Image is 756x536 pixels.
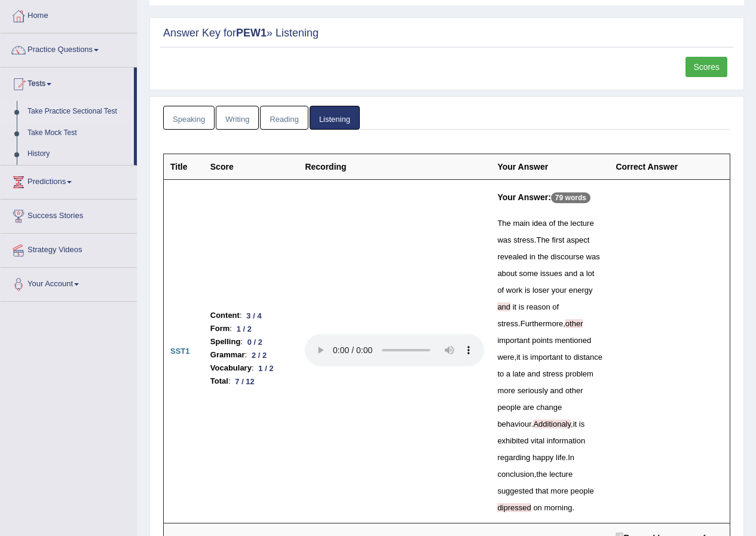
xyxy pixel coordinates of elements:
[547,436,585,445] span: information
[1,166,137,195] a: Predictions
[497,235,511,244] span: was
[568,453,574,462] span: In
[210,335,292,348] li: :
[1,200,137,229] a: Success Stories
[516,353,521,362] span: it
[555,336,592,345] span: mentioned
[497,403,521,412] span: people
[497,319,518,328] span: stress
[580,269,584,278] span: a
[164,154,204,180] th: Title
[538,252,549,261] span: the
[522,353,528,362] span: is
[497,353,514,362] span: were
[533,419,571,428] span: Possible spelling mistake found. (did you mean: Additional)
[532,219,547,228] span: idea
[531,436,544,445] span: vital
[497,419,531,428] span: behaviour
[529,252,535,261] span: in
[260,106,308,130] a: Reading
[497,503,531,512] span: Possible spelling mistake found. (did you mean: depressed)
[497,215,602,516] div: . . , . , . , .
[210,362,292,375] li: :
[210,375,228,388] b: Total
[22,122,134,144] a: Take Mock Test
[571,219,594,228] span: lecture
[609,154,730,180] th: Correct Answer
[210,309,240,322] b: Content
[210,335,241,348] b: Spelling
[163,106,215,130] a: Speaking
[532,336,553,345] span: points
[513,219,529,228] span: main
[571,486,594,495] span: people
[556,453,566,462] span: life
[550,386,564,395] span: and
[573,419,577,428] span: it
[497,286,504,295] span: of
[535,486,549,495] span: that
[497,369,504,378] span: to
[549,470,573,479] span: lecture
[527,302,550,311] span: reason
[497,336,529,345] span: important
[497,470,534,479] span: conclusion
[518,386,548,395] span: seriously
[525,286,530,295] span: is
[310,106,360,130] a: Listening
[513,369,525,378] span: late
[574,353,602,362] span: distance
[204,154,299,180] th: Score
[163,27,730,39] h2: Answer Key for » Listening
[527,369,540,378] span: and
[533,503,541,512] span: on
[497,302,510,311] span: Use a comma before ‘and’ if it connects two independent clauses (unless they are closely connecte...
[497,252,527,261] span: revealed
[210,322,292,335] li: :
[236,27,267,39] strong: PEW1
[586,252,600,261] span: was
[242,310,267,322] div: 3 / 4
[536,235,549,244] span: The
[536,403,562,412] span: change
[497,219,510,228] span: The
[558,219,568,228] span: the
[497,269,517,278] span: about
[530,353,562,362] span: important
[685,57,727,77] a: Scores
[563,319,565,328] span: Put a space after the comma. (did you mean: , other)
[565,353,571,362] span: to
[540,269,562,278] span: issues
[513,235,534,244] span: stress
[532,453,553,462] span: happy
[1,234,137,264] a: Strategy Videos
[210,362,252,375] b: Vocabulary
[544,503,572,512] span: morning
[497,453,530,462] span: regarding
[232,323,256,335] div: 1 / 2
[497,386,515,395] span: more
[22,143,134,165] a: History
[231,375,259,388] div: 7 / 12
[513,302,517,311] span: it
[551,192,590,203] p: 79 words
[536,470,547,479] span: the
[543,369,564,378] span: stress
[564,269,577,278] span: and
[519,269,538,278] span: some
[523,403,534,412] span: are
[497,192,550,202] b: Your Answer:
[1,268,137,298] a: Your Account
[497,486,533,495] span: suggested
[552,235,564,244] span: first
[552,302,559,311] span: of
[579,419,584,428] span: is
[170,347,190,356] b: SST1
[216,106,259,130] a: Writing
[519,302,524,311] span: is
[1,68,134,97] a: Tests
[491,154,609,180] th: Your Answer
[210,348,292,362] li: :
[549,219,555,228] span: of
[1,33,137,63] a: Practice Questions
